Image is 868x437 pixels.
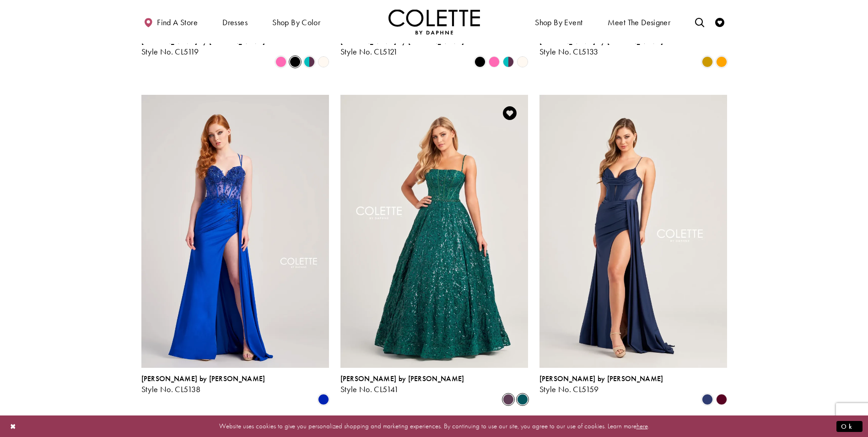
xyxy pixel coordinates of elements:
[141,384,201,394] span: Style No. CL5138
[141,374,265,383] span: [PERSON_NAME] by [PERSON_NAME]
[340,95,528,368] a: Visit Colette by Daphne Style No. CL5141 Page
[318,56,329,67] i: Diamond White
[539,374,663,383] span: [PERSON_NAME] by [PERSON_NAME]
[517,56,528,67] i: Diamond White
[836,421,863,432] button: Submit Dialog
[702,394,713,405] i: Navy Blue
[340,46,398,57] span: Style No. CL5121
[503,394,514,405] i: Plum
[340,375,464,394] div: Colette by Daphne Style No. CL5141
[539,384,599,394] span: Style No. CL5159
[141,46,199,57] span: Style No. CL5119
[474,56,485,67] i: Black
[716,56,727,67] i: Orange
[702,56,713,67] i: Gold
[5,418,21,434] button: Close Dialog
[517,394,528,405] i: Spruce
[605,9,673,34] a: Meet the designer
[693,9,706,34] a: Toggle search
[272,18,320,27] span: Shop by color
[539,46,598,57] span: Style No. CL5133
[539,37,663,56] div: Colette by Daphne Style No. CL5133
[157,18,198,27] span: Find a store
[141,9,200,34] a: Find a store
[222,18,248,27] span: Dresses
[636,421,648,431] a: here
[503,56,514,67] i: Jade/Berry
[141,37,265,56] div: Colette by Daphne Style No. CL5119
[539,95,727,368] a: Visit Colette by Daphne Style No. CL5159 Page
[489,56,500,67] i: Pink
[388,9,480,34] a: Visit Home Page
[388,9,480,34] img: Colette by Daphne
[500,104,519,123] a: Add to Wishlist
[340,37,464,56] div: Colette by Daphne Style No. CL5121
[608,18,671,27] span: Meet the designer
[539,375,663,394] div: Colette by Daphne Style No. CL5159
[141,375,265,394] div: Colette by Daphne Style No. CL5138
[141,95,329,368] a: Visit Colette by Daphne Style No. CL5138 Page
[340,374,464,383] span: [PERSON_NAME] by [PERSON_NAME]
[713,9,727,34] a: Check Wishlist
[716,394,727,405] i: Burgundy
[533,9,585,34] span: Shop By Event
[535,18,582,27] span: Shop By Event
[290,56,301,67] i: Black
[275,56,286,67] i: Pink
[270,9,323,34] span: Shop by color
[66,420,802,432] p: Website uses cookies to give you personalized shopping and marketing experiences. By continuing t...
[220,9,250,34] span: Dresses
[304,56,315,67] i: Jade/Berry
[340,384,399,394] span: Style No. CL5141
[318,394,329,405] i: Royal Blue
